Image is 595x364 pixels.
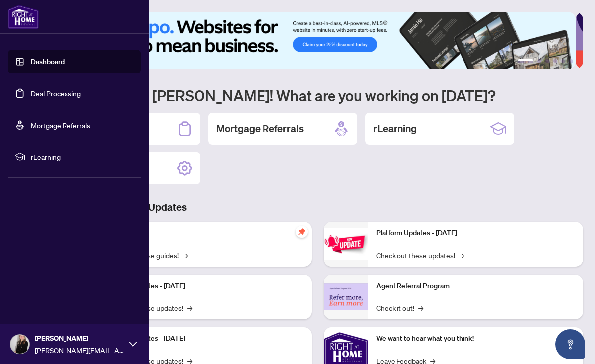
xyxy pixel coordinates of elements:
button: 2 [537,59,541,63]
span: pushpin [296,226,308,238]
span: → [418,302,423,313]
img: logo [8,5,39,29]
span: → [459,250,464,261]
a: Deal Processing [31,89,81,98]
h2: rLearning [373,122,417,136]
span: [PERSON_NAME] [35,333,124,344]
p: Platform Updates - [DATE] [104,333,304,344]
button: 3 [545,59,549,63]
h2: Mortgage Referrals [216,122,304,136]
h1: Welcome back [PERSON_NAME]! What are you working on [DATE]? [52,86,583,105]
button: 6 [569,59,573,63]
span: [PERSON_NAME][EMAIL_ADDRESS][DOMAIN_NAME] [35,345,124,356]
a: Check out these updates!→ [376,250,464,261]
a: Mortgage Referrals [31,121,90,130]
p: Self-Help [104,228,304,239]
span: → [187,302,192,313]
img: Agent Referral Program [324,283,368,310]
p: Agent Referral Program [376,281,576,291]
h3: Brokerage & Industry Updates [52,200,583,214]
button: Open asap [555,329,585,359]
button: 5 [561,59,565,63]
img: Profile Icon [10,335,29,354]
span: → [183,250,188,261]
button: 4 [553,59,557,63]
button: 1 [518,59,533,63]
p: Platform Updates - [DATE] [376,228,576,239]
span: rLearning [31,151,134,162]
img: Slide 0 [52,12,576,69]
p: We want to hear what you think! [376,333,576,344]
img: Platform Updates - June 23, 2025 [324,228,368,260]
p: Platform Updates - [DATE] [104,281,304,291]
a: Check it out!→ [376,302,423,313]
a: Dashboard [31,57,65,66]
